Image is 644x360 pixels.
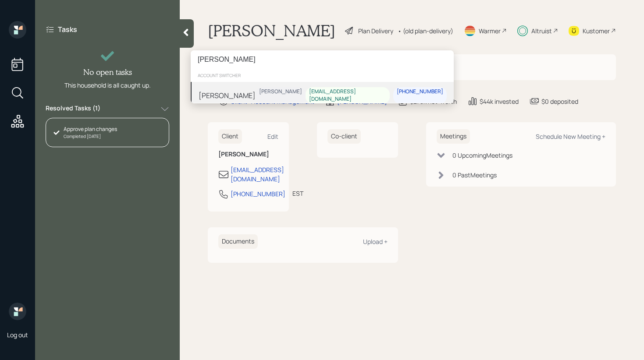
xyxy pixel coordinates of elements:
[191,50,454,69] input: Type a command or search…
[191,69,454,82] div: account switcher
[397,88,443,95] div: [PHONE_NUMBER]
[199,90,256,101] div: [PERSON_NAME]
[309,88,386,103] div: [EMAIL_ADDRESS][DOMAIN_NAME]
[259,88,302,95] div: [PERSON_NAME]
